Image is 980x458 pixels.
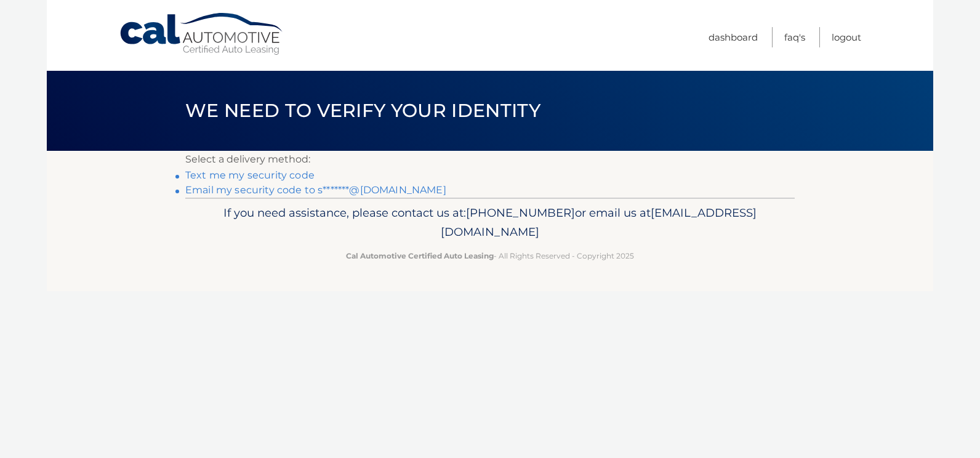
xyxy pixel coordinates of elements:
[466,206,575,220] span: [PHONE_NUMBER]
[193,249,787,262] p: - All Rights Reserved - Copyright 2025
[185,99,540,122] span: We need to verify your identity
[185,184,446,196] a: Email my security code to s*******@[DOMAIN_NAME]
[185,169,315,181] a: Text me my security code
[832,27,861,47] a: Logout
[185,151,795,168] p: Select a delivery method:
[784,27,805,47] a: FAQ's
[119,12,285,56] a: Cal Automotive
[709,27,758,47] a: Dashboard
[346,251,494,260] strong: Cal Automotive Certified Auto Leasing
[193,203,787,243] p: If you need assistance, please contact us at: or email us at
